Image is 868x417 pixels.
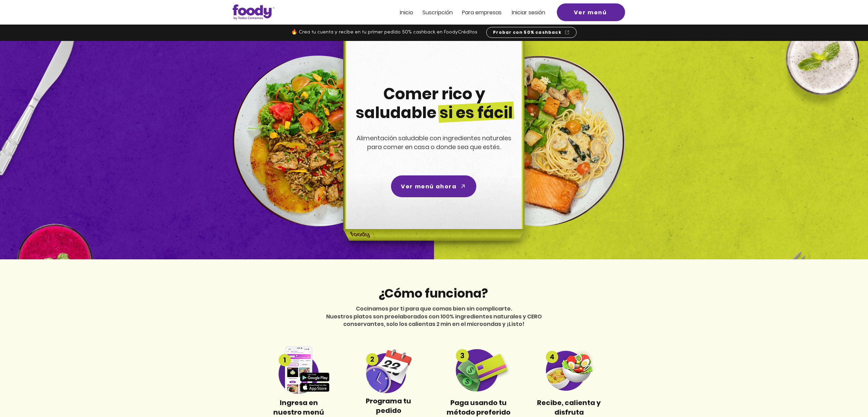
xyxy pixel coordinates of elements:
[468,9,502,16] span: ra empresas
[291,30,477,35] span: 🔥 Crea tu cuenta y recibe en tu primer pedido 50% cashback en FoodyCréditos
[267,346,331,394] img: Step 1 compress.png
[537,349,601,391] img: Step 4 compress.png
[493,29,562,35] span: Probar con 50% cashback
[422,9,453,16] span: Suscripción
[574,8,607,17] span: Ver menú
[273,398,324,417] span: Ingresa en nuestro menú
[233,56,403,226] img: left-dish-compress.png
[512,10,545,15] a: Iniciar sesión
[366,396,411,415] span: Programa tu pedido
[391,175,476,197] a: Ver menú ahora
[400,9,413,16] span: Inicio
[356,305,512,313] span: Cocinamos por ti para que comas bien sin complicarte.
[462,10,502,15] a: Para empresas
[537,398,601,417] span: Recibe, calienta y disfruta
[326,313,542,328] span: Nuestros platos son preelaborados con 100% ingredientes naturales y CERO conservantes, solo los c...
[324,41,541,259] img: headline-center-compress.png
[512,9,545,16] span: Iniciar sesión
[357,347,420,393] img: Step 2 compress.png
[422,10,453,15] a: Suscripción
[400,10,413,15] a: Inicio
[357,134,511,151] span: Alimentación saludable con ingredientes naturales para comer en casa o donde sea que estés.
[447,348,511,391] img: Step3 compress.png
[557,3,625,21] a: Ver menú
[401,182,457,191] span: Ver menú ahora
[378,285,488,302] span: ¿Cómo funciona?
[447,398,510,417] span: Paga usando tu método preferido
[233,4,274,20] img: Logo_Foody V2.0.0 (3).png
[486,27,577,38] a: Probar con 50% cashback
[356,83,513,124] span: Comer rico y saludable si es fácil
[462,9,468,16] span: Pa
